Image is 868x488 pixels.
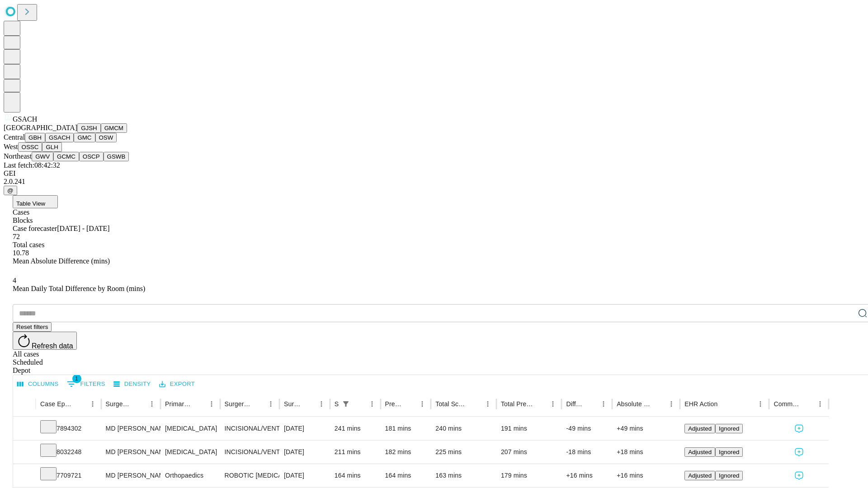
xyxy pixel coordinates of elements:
div: Orthopaedics [165,464,215,487]
span: [GEOGRAPHIC_DATA] [4,124,77,131]
div: [MEDICAL_DATA] [165,441,215,464]
span: Refresh data [32,342,73,350]
button: Sort [534,398,547,410]
button: OSSC [18,142,42,152]
div: 7709721 [40,464,97,487]
div: +16 mins [566,464,608,487]
div: 2.0.241 [4,178,864,186]
span: Table View [16,200,45,207]
button: Density [111,377,153,391]
span: Adjusted [688,449,712,455]
div: -49 mins [566,417,608,440]
div: [DATE] [284,464,325,487]
div: Case Epic Id [40,400,73,408]
div: +49 mins [617,417,675,440]
button: Sort [193,398,205,410]
button: Menu [814,398,826,410]
button: GCMC [53,152,79,161]
span: Adjusted [688,425,712,432]
button: GWV [32,152,53,161]
div: 181 mins [385,417,427,440]
span: Ignored [719,449,739,455]
div: -18 mins [566,441,608,464]
span: Mean Daily Total Difference by Room (mins) [13,285,145,292]
button: Sort [252,398,264,410]
button: GJSH [77,123,101,133]
button: Ignored [715,447,743,457]
button: Sort [74,398,86,410]
button: Menu [86,398,99,410]
span: Ignored [719,425,739,432]
div: MD [PERSON_NAME] [106,464,156,487]
div: [DATE] [284,417,325,440]
div: 225 mins [435,441,492,464]
div: [MEDICAL_DATA] [165,417,215,440]
span: GSACH [13,115,37,123]
button: Sort [302,398,315,410]
button: GMC [74,133,95,142]
div: 179 mins [501,464,557,487]
button: Expand [18,468,31,484]
div: 8032248 [40,441,97,464]
div: INCISIONAL/VENTRAL/SPIGELIAN [MEDICAL_DATA] INITIAL 3-10 CM REDUCIBLE [225,417,275,440]
div: [DATE] [284,441,325,464]
button: Menu [315,398,328,410]
button: Menu [366,398,378,410]
span: 4 [13,277,16,284]
button: Adjusted [684,424,715,433]
span: [DATE] - [DATE] [57,225,109,232]
span: Adjusted [688,472,712,479]
button: Menu [597,398,610,410]
button: Adjusted [684,471,715,480]
div: Surgery Date [284,400,302,408]
button: Menu [547,398,559,410]
div: Difference [566,400,584,408]
span: Central [4,133,25,141]
div: 211 mins [335,441,376,464]
button: Reset filters [13,322,52,332]
div: Primary Service [165,400,191,408]
span: @ [7,187,14,194]
span: Northeast [4,152,32,160]
button: GMCM [101,123,127,133]
span: Reset filters [16,324,48,330]
button: Sort [353,398,366,410]
button: Menu [205,398,218,410]
div: 163 mins [435,464,492,487]
div: Predicted In Room Duration [385,400,403,408]
span: Case forecaster [13,225,57,232]
div: +18 mins [617,441,675,464]
span: Total cases [13,241,44,249]
button: GBH [25,133,45,142]
div: Scheduled In Room Duration [335,400,339,408]
div: +16 mins [617,464,675,487]
div: Comments [774,400,800,408]
button: Table View [13,195,58,208]
span: Ignored [719,472,739,479]
div: Absolute Difference [617,400,651,408]
button: Export [157,377,197,391]
div: ROBOTIC [MEDICAL_DATA] KNEE TOTAL [225,464,275,487]
span: 72 [13,233,20,240]
button: Expand [18,445,31,460]
button: Menu [264,398,277,410]
div: EHR Action [684,400,717,408]
button: Ignored [715,424,743,433]
button: Show filters [65,377,108,391]
button: Adjusted [684,447,715,457]
div: 241 mins [335,417,376,440]
button: Menu [146,398,158,410]
div: Total Predicted Duration [501,400,533,408]
button: Menu [481,398,494,410]
button: @ [4,186,17,195]
div: MD [PERSON_NAME] [106,417,156,440]
button: Sort [718,398,731,410]
div: 164 mins [385,464,427,487]
button: Sort [801,398,814,410]
button: GSWB [104,152,129,161]
button: OSCP [79,152,104,161]
div: 182 mins [385,441,427,464]
span: Mean Absolute Difference (mins) [13,257,110,265]
div: Surgery Name [225,400,251,408]
div: Total Scheduled Duration [435,400,468,408]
